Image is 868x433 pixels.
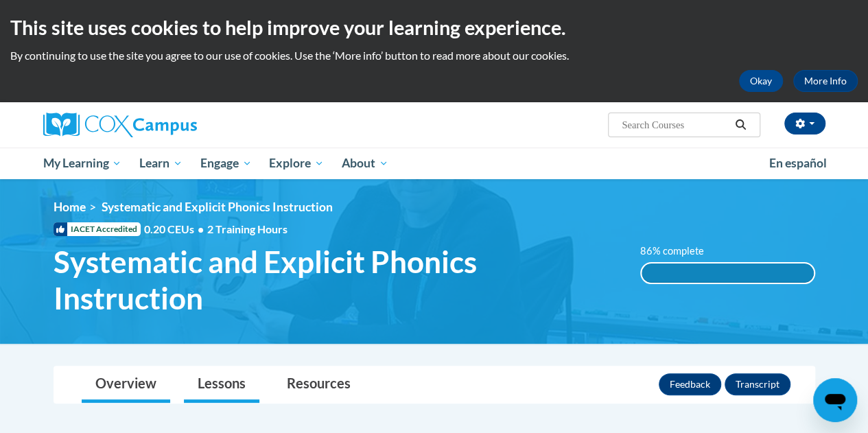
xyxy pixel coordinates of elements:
[144,222,207,237] span: 0.20 CEUs
[34,148,131,179] a: My Learning
[769,156,827,170] span: En español
[273,366,364,403] a: Resources
[333,148,397,179] a: About
[54,222,141,236] span: IACET Accredited
[730,117,751,133] button: Search
[43,113,197,137] img: Cox Campus
[198,222,204,235] span: •
[43,155,121,172] span: My Learning
[642,264,814,283] div: 100%
[184,366,259,403] a: Lessons
[43,113,290,137] a: Cox Campus
[207,222,288,235] span: 2 Training Hours
[793,70,858,92] a: More Info
[54,244,620,316] span: Systematic and Explicit Phonics Instruction
[813,378,857,422] iframe: Button to launch messaging window
[10,14,858,41] h2: This site uses cookies to help improve your learning experience.
[659,373,721,395] button: Feedback
[269,155,324,172] span: Explore
[54,200,86,214] a: Home
[33,148,836,179] div: Main menu
[342,155,388,172] span: About
[739,70,783,92] button: Okay
[191,148,261,179] a: Engage
[200,155,252,172] span: Engage
[82,366,170,403] a: Overview
[139,155,183,172] span: Learn
[784,113,825,134] button: Account Settings
[102,200,333,214] span: Systematic and Explicit Phonics Instruction
[760,149,836,178] a: En español
[260,148,333,179] a: Explore
[10,48,858,63] p: By continuing to use the site you agree to our use of cookies. Use the ‘More info’ button to read...
[725,373,790,395] button: Transcript
[130,148,191,179] a: Learn
[640,244,719,259] label: 86% complete
[620,117,730,133] input: Search Courses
